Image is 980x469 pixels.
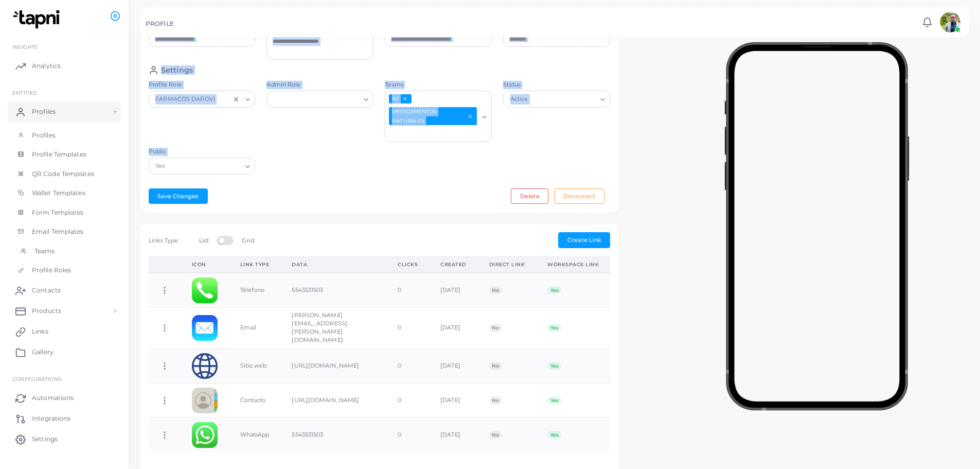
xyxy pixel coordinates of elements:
[218,94,230,105] input: Search for option
[8,388,121,408] a: Automations
[385,91,492,142] div: Search for option
[149,237,180,244] span: Links Type:
[8,301,121,321] a: Products
[199,237,208,245] label: List
[440,261,467,268] div: Created
[429,418,478,451] td: [DATE]
[503,81,610,89] label: Status
[266,81,373,89] label: Admin Role
[192,422,218,448] img: whatsapp.png
[280,383,386,418] td: [URL][DOMAIN_NAME]
[8,241,121,261] a: Teams
[229,273,281,307] td: Télefono
[233,95,240,103] button: Clear Selected
[32,393,74,403] span: Automations
[389,107,477,126] span: MEDICAMENTOS NATURALES
[398,261,418,268] div: Clicks
[149,188,208,204] button: Save Changes
[489,286,502,294] span: No
[558,232,610,248] button: Create Link
[386,307,429,349] td: 0
[229,418,281,451] td: WhatsApp
[32,107,56,116] span: Profiles
[8,164,121,184] a: QR Code Templates
[386,383,429,418] td: 0
[280,307,386,349] td: [PERSON_NAME][EMAIL_ADDRESS][PERSON_NAME][DOMAIN_NAME]
[229,307,281,349] td: Email
[511,188,548,204] button: Delete
[32,169,94,179] span: QR Code Templates
[489,396,502,405] span: No
[32,61,61,71] span: Analytics
[940,12,960,32] img: avatar
[149,148,256,156] label: Public
[8,183,121,203] a: Wallet Templates
[8,222,121,241] a: Email Templates
[32,348,54,357] span: Gallery
[32,306,61,316] span: Products
[8,260,121,280] a: Profile Roles
[192,315,218,341] img: email.png
[32,131,56,140] span: Profiles
[389,94,411,103] span: All
[280,349,386,384] td: [URL][DOMAIN_NAME]
[149,158,256,174] div: Search for option
[8,408,121,429] a: Integrations
[167,161,241,172] input: Search for option
[32,286,61,295] span: Contacts
[467,113,474,120] button: Deselect MEDICAMENTOS NATURALES
[547,286,561,294] span: Yes
[554,188,604,204] button: Disconnect
[192,277,218,303] img: phone.png
[32,227,84,236] span: Email Templates
[242,237,254,245] label: Grid
[32,208,84,217] span: Form Templates
[8,126,121,145] a: Profiles
[271,94,360,105] input: Search for option
[8,145,121,164] a: Profile Templates
[386,349,429,384] td: 0
[32,266,71,275] span: Profile Roles
[401,95,408,102] button: Deselect All
[146,20,174,27] h5: PROFILE
[429,307,478,349] td: [DATE]
[266,91,373,107] div: Search for option
[280,418,386,451] td: 5543531503
[937,12,963,32] a: avatar
[280,273,386,307] td: 5543531503
[9,10,66,29] img: logo
[547,261,599,268] div: Workspace Link
[8,280,121,301] a: Contacts
[386,418,429,451] td: 0
[292,261,375,268] div: Data
[12,376,61,382] span: Configurations
[192,353,218,379] img: 669ecf95-68cd-45d2-aa81-8ba6c076a6e3-1755188924912.png
[154,161,167,172] span: Yes
[32,188,85,198] span: Wallet Templates
[547,431,561,439] span: Yes
[547,396,561,405] span: Yes
[229,349,281,384] td: Sitio web
[149,91,256,107] div: Search for option
[530,94,596,105] input: Search for option
[429,273,478,307] td: [DATE]
[8,203,121,222] a: Form Templates
[386,128,478,140] input: Search for option
[240,261,270,268] div: Link Type
[12,90,37,96] span: ENTITIES
[32,414,70,423] span: Integrations
[8,321,121,342] a: Links
[32,150,86,159] span: Profile Templates
[8,56,121,76] a: Analytics
[161,65,193,75] h4: Settings
[385,81,492,89] label: Teams
[32,435,58,444] span: Settings
[34,247,55,256] span: Teams
[32,327,48,336] span: Links
[489,362,502,370] span: No
[429,383,478,418] td: [DATE]
[489,324,502,332] span: No
[724,42,909,410] img: phone-mock.b55596b7.png
[8,101,121,122] a: Profiles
